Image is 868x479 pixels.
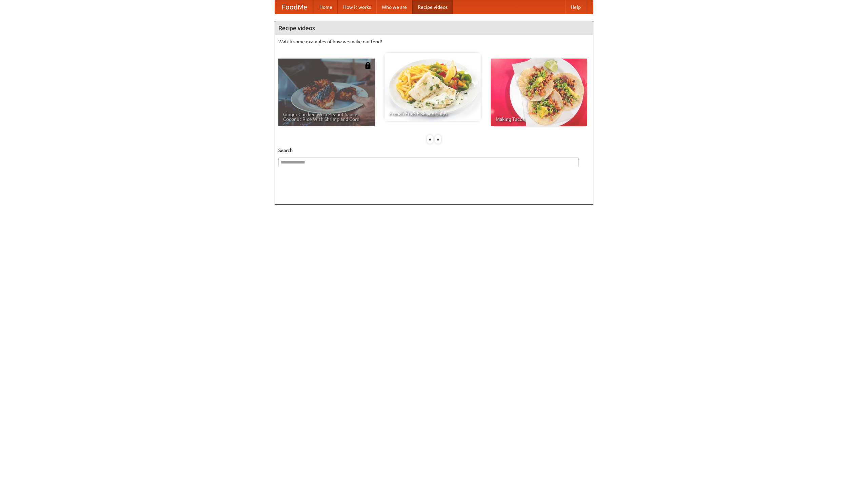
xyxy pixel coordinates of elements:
a: How it works [338,0,376,14]
h4: Recipe videos [275,21,593,35]
span: Making Tacos [496,117,583,122]
a: FoodMe [275,0,314,14]
a: Recipe videos [412,0,453,14]
a: Help [565,0,586,14]
a: Who we are [376,0,412,14]
div: » [435,135,441,144]
h5: Search [278,147,590,154]
div: « [427,135,433,144]
a: Home [314,0,338,14]
p: Watch some examples of how we make our food! [278,38,590,45]
img: 483408.png [364,62,371,69]
a: Making Tacos [491,59,587,126]
span: French Fries Fish and Chips [389,111,476,116]
a: French Fries Fish and Chips [384,53,481,121]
